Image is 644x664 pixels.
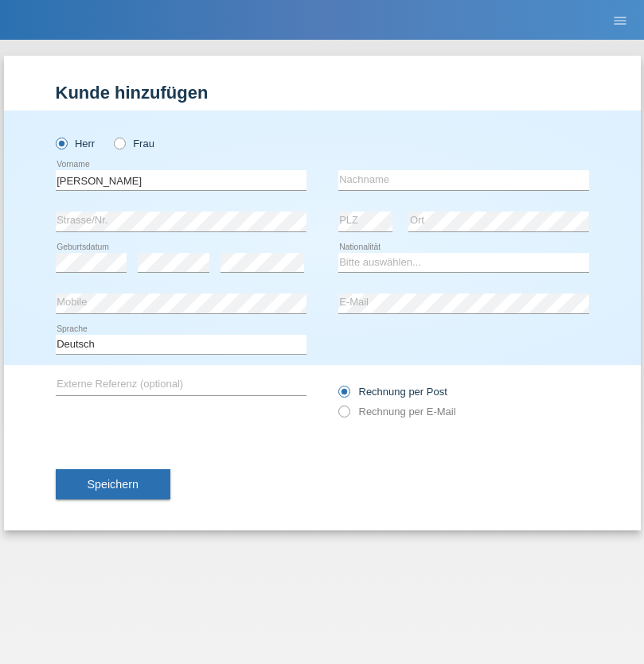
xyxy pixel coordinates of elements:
[56,138,66,148] input: Herr
[604,15,636,25] a: menu
[56,138,96,149] label: Herr
[338,406,456,417] label: Rechnung per E-Mail
[338,386,447,398] label: Rechnung per Post
[338,386,349,406] input: Rechnung per Post
[338,406,349,425] input: Rechnung per E-Mail
[612,13,628,29] i: menu
[56,469,170,499] button: Speichern
[114,138,154,149] label: Frau
[56,83,589,103] h1: Kunde hinzufügen
[114,138,124,148] input: Frau
[88,478,139,491] span: Speichern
